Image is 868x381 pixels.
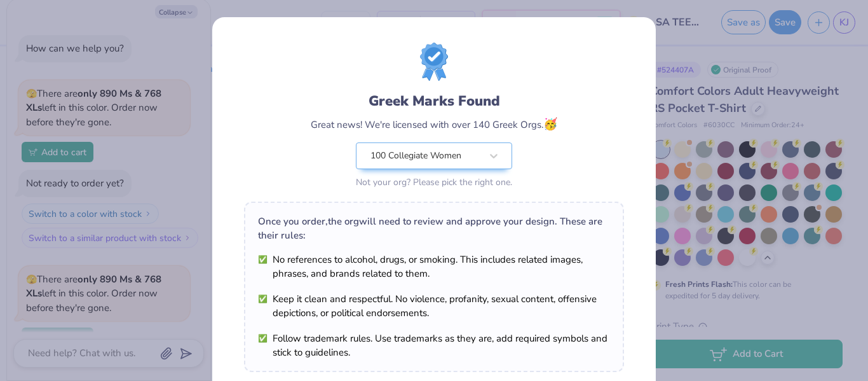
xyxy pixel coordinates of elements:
li: Keep it clean and respectful. No violence, profanity, sexual content, offensive depictions, or po... [258,292,610,320]
div: Not your org? Please pick the right one. [356,176,512,189]
div: Great news! We're licensed with over 140 Greek Orgs. [311,116,557,133]
div: Greek Marks Found [369,91,500,111]
span: 🥳 [543,116,557,132]
li: No references to alcohol, drugs, or smoking. This includes related images, phrases, and brands re... [258,253,610,281]
img: License badge [420,43,448,81]
li: Follow trademark rules. Use trademarks as they are, add required symbols and stick to guidelines. [258,331,610,359]
div: Once you order, the org will need to review and approve your design. These are their rules: [258,214,610,242]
